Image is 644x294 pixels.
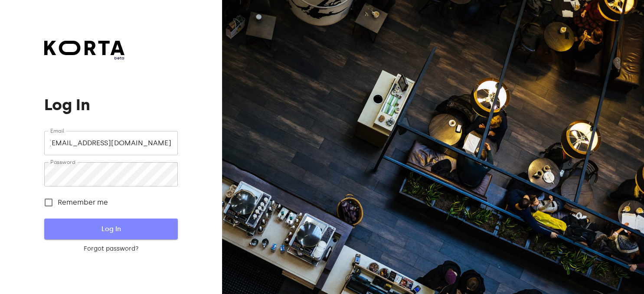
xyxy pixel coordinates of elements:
a: Forgot password? [44,245,177,253]
a: beta [44,41,124,61]
span: Log In [58,223,163,235]
span: beta [44,55,124,61]
button: Log In [44,219,177,239]
img: Korta [44,41,124,55]
h1: Log In [44,96,177,114]
span: Remember me [58,197,108,208]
